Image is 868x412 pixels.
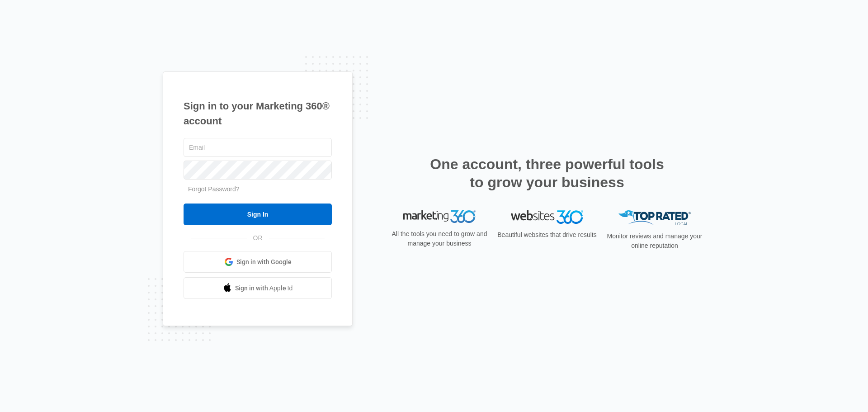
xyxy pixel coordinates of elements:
[184,138,332,157] input: Email
[604,232,705,251] p: Monitor reviews and manage your online reputation
[235,284,293,293] span: Sign in with Apple Id
[389,229,490,248] p: All the tools you need to grow and manage your business
[184,277,332,299] a: Sign in with Apple Id
[496,230,598,240] p: Beautiful websites that drive results
[184,99,332,128] h1: Sign in to your Marketing 360® account
[184,251,332,273] a: Sign in with Google
[236,257,292,267] span: Sign in with Google
[511,210,583,223] img: Websites 360
[618,210,691,225] img: Top Rated Local
[184,204,332,225] input: Sign In
[247,233,269,243] span: OR
[427,155,667,191] h2: One account, three powerful tools to grow your business
[188,185,240,193] a: Forgot Password?
[403,210,476,223] img: Marketing 360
